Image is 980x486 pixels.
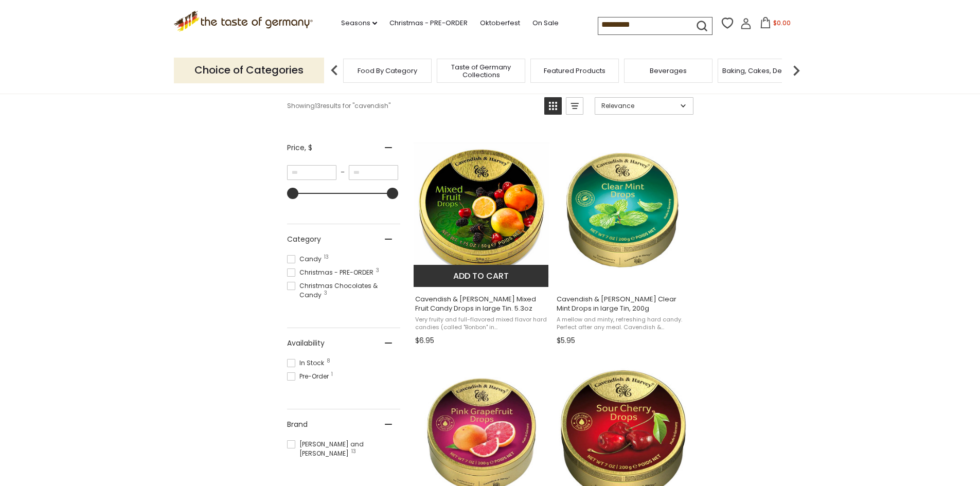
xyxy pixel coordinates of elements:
[287,440,400,458] span: [PERSON_NAME] and [PERSON_NAME]
[555,133,691,349] a: Cavendish & Harvey Clear Mint Drops in large Tin, 200g
[287,372,332,381] span: Pre-Order
[414,133,550,349] a: Cavendish & Harvey Mixed Fruit Candy Drops in large Tin. 5.3oz
[595,97,693,115] a: Sort options
[389,17,468,29] a: Christmas - PRE-ORDER
[557,295,690,313] span: Cavendish & [PERSON_NAME] Clear Mint Drops in large Tin, 200g
[722,67,802,75] a: Baking, Cakes, Desserts
[414,142,550,278] img: Cavendish & Harvey Mixed Fruit Candy Drops in large Tin. 5.3oz
[414,265,549,287] button: Add to cart
[601,101,677,111] span: Relevance
[174,58,324,83] p: Choice of Categories
[376,268,379,273] span: 3
[341,17,377,29] a: Seasons
[287,281,400,300] span: Christmas Chocolates & Candy
[305,142,312,153] span: , $
[786,60,807,81] img: next arrow
[287,255,325,264] span: Candy
[287,234,321,245] span: Category
[566,97,583,115] a: View list mode
[324,291,327,296] span: 3
[480,17,520,29] a: Oktoberfest
[287,268,377,277] span: Christmas - PRE-ORDER
[544,67,605,75] a: Featured Products
[315,101,320,111] b: 13
[336,168,349,177] span: –
[287,338,325,349] span: Availability
[324,255,329,260] span: 13
[557,316,690,332] span: A mellow and minty, refreshing hard candy. Perfect after any meal. Cavendish & [PERSON_NAME] is a...
[650,67,687,75] a: Beverages
[324,60,345,81] img: previous arrow
[544,97,562,115] a: View grid mode
[349,165,398,180] input: Maximum value
[415,335,434,346] span: $6.95
[557,335,575,346] span: $5.95
[532,17,559,29] a: On Sale
[287,419,308,430] span: Brand
[555,142,691,278] img: Cavendish & Harvey Clear Mint Drops
[415,316,548,332] span: Very fruity and full-flavored mixed flavor hard candies (called "Bonbon" in [GEOGRAPHIC_DATA]) wi...
[415,295,548,313] span: Cavendish & [PERSON_NAME] Mixed Fruit Candy Drops in large Tin. 5.3oz
[287,165,336,180] input: Minimum value
[754,17,797,32] button: $0.00
[331,372,333,377] span: 1
[773,19,791,27] span: $0.00
[440,63,522,79] a: Taste of Germany Collections
[287,142,312,153] span: Price
[287,358,327,368] span: In Stock
[327,358,330,364] span: 8
[287,97,537,115] div: Showing results for " "
[358,67,417,75] a: Food By Category
[351,449,356,454] span: 13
